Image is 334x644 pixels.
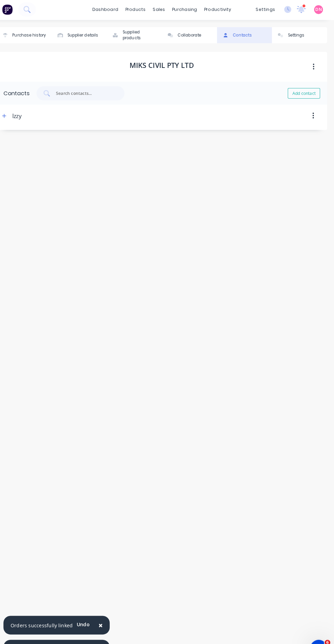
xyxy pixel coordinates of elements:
button: Add contact [289,86,320,97]
div: Orders successfully linked [20,603,81,610]
button: Supplied products [113,27,167,43]
div: Orders successfully linked [20,626,81,633]
div: Purchase history [22,32,55,38]
iframe: Intercom live chat [311,621,327,637]
div: Contacts [236,32,254,38]
div: Izzy [22,102,31,124]
div: Settings [289,32,305,38]
div: settings [255,5,280,15]
a: dashboard [96,5,128,15]
button: Contacts [221,27,274,43]
span: × [106,602,110,611]
button: Collaborate [167,27,221,43]
div: Contacts [14,87,39,96]
input: Search contacts... [64,88,120,95]
button: Purchase history [7,27,60,43]
span: × [106,625,110,634]
span: DN [316,7,322,13]
button: Undo [81,601,101,611]
div: Supplier details [76,32,105,38]
div: purchasing [174,5,205,15]
div: productivity [205,5,238,15]
button: Close [99,599,117,615]
div: products [128,5,155,15]
span: 6 [325,621,330,626]
div: sales [155,5,174,15]
button: Close [99,622,117,638]
button: Settings [274,27,327,43]
div: Supplied products [129,29,164,41]
button: Undo [81,624,101,634]
h1: MIKS CIVIL PTY LTD [136,60,198,69]
img: Factory [12,5,22,15]
div: Collaborate [182,32,205,38]
button: Supplier details [60,27,114,43]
